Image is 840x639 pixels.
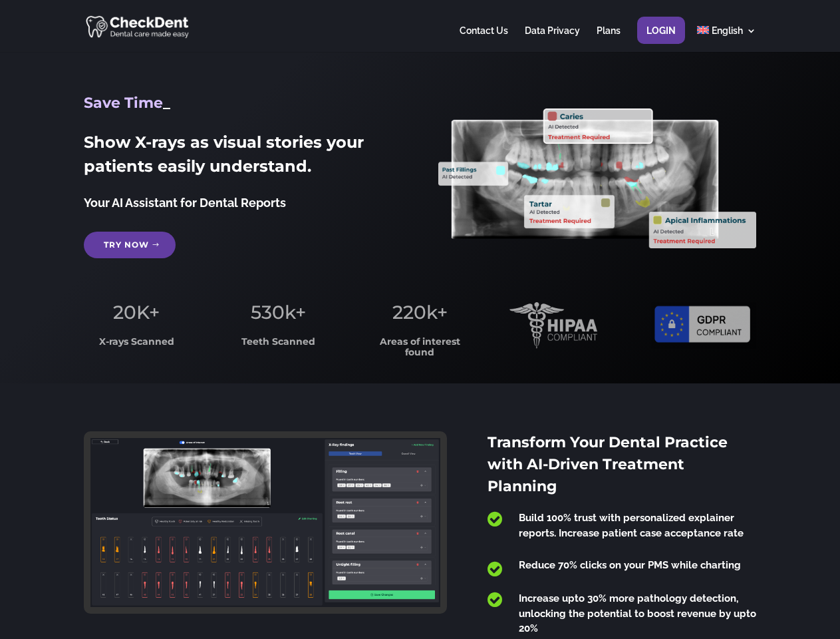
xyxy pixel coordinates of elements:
[488,433,728,495] span: Transform Your Dental Practice with AI-Driven Treatment Planning
[84,130,401,185] h2: Show X-rays as visual stories your patients easily understand.
[519,512,744,539] span: Build 100% trust with personalized explainer reports. Increase patient case acceptance rate
[163,94,170,112] span: _
[460,26,508,52] a: Contact Us
[113,301,160,323] span: 20K+
[712,25,743,36] span: English
[597,26,621,52] a: Plans
[84,196,286,210] span: Your AI Assistant for Dental Reports
[646,26,676,52] a: Login
[438,108,756,248] img: X_Ray_annotated
[84,94,163,112] span: Save Time
[86,13,190,39] img: CheckDent AI
[697,26,756,52] a: English
[488,591,502,608] span: 
[525,26,580,52] a: Data Privacy
[368,337,473,364] h3: Areas of interest found
[84,232,176,258] a: Try Now
[488,511,502,528] span: 
[519,592,756,634] span: Increase upto 30% more pathology detection, unlocking the potential to boost revenue by upto 20%
[392,301,448,323] span: 220k+
[519,559,741,571] span: Reduce 70% clicks on your PMS while charting
[488,560,502,578] span: 
[251,301,306,323] span: 530k+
